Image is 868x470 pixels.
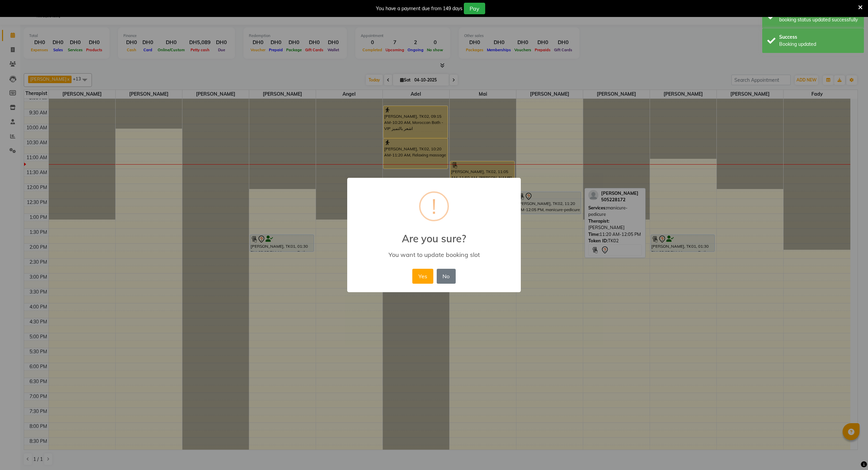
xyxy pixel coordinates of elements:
[437,269,456,284] button: No
[357,251,511,259] div: You want to update booking slot
[779,34,859,41] div: Success
[347,224,521,245] h2: Are you sure?
[779,41,859,48] div: Booking updated
[464,3,485,14] button: Pay
[779,16,859,23] div: booking status updated successfully
[412,269,433,284] button: Yes
[432,193,436,220] div: !
[376,5,462,12] div: You have a payment due from 149 days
